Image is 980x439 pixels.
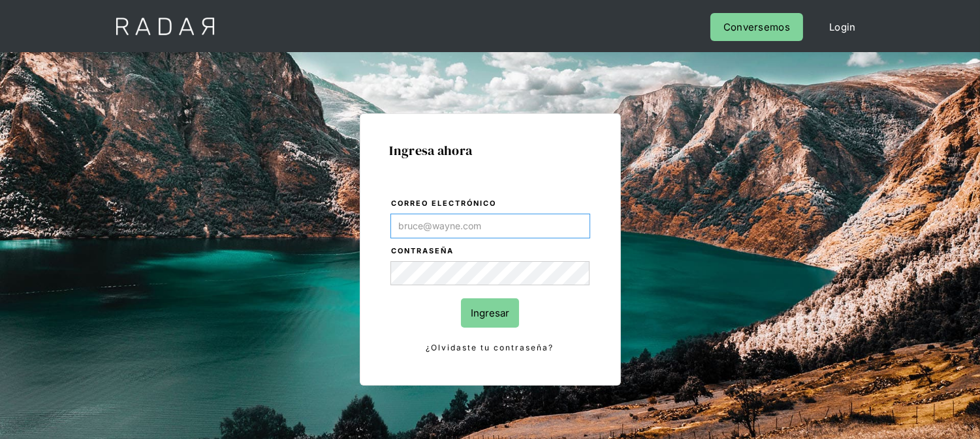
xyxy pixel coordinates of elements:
[390,341,590,355] a: ¿Olvidaste tu contraseña?
[392,245,590,258] label: Contraseña
[390,143,591,158] h1: Ingresa ahora
[461,298,519,328] input: Ingresar
[390,197,591,356] form: Login Form
[710,13,803,41] a: Conversemos
[816,13,869,41] a: Login
[392,197,590,210] label: Correo electrónico
[390,214,590,238] input: bruce@wayne.com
